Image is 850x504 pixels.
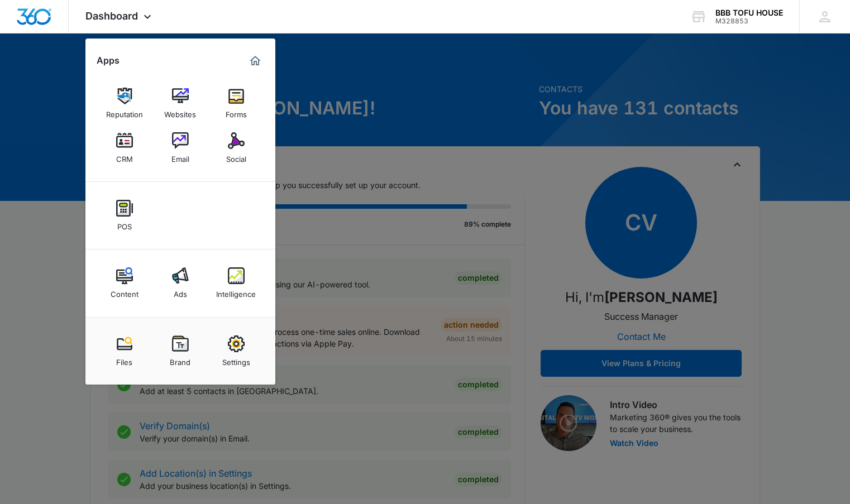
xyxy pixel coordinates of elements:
[159,330,202,372] a: Brand
[174,284,187,299] div: Ads
[111,284,139,299] div: Content
[116,352,132,367] div: Files
[226,149,246,164] div: Social
[171,149,189,164] div: Email
[159,262,202,304] a: Ads
[222,352,250,367] div: Settings
[226,104,247,119] div: Forms
[85,10,138,22] span: Dashboard
[116,149,133,164] div: CRM
[103,82,146,124] a: Reputation
[215,82,257,124] a: Forms
[103,262,146,304] a: Content
[164,104,196,119] div: Websites
[715,8,783,17] div: account name
[103,194,146,237] a: POS
[103,127,146,169] a: CRM
[215,127,257,169] a: Social
[216,284,256,299] div: Intelligence
[715,17,783,25] div: account id
[215,262,257,304] a: Intelligence
[103,330,146,372] a: Files
[246,52,264,70] a: Marketing 360® Dashboard
[170,352,190,367] div: Brand
[106,104,143,119] div: Reputation
[215,330,257,372] a: Settings
[159,127,202,169] a: Email
[97,55,120,66] h2: Apps
[159,82,202,124] a: Websites
[117,217,132,231] div: POS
